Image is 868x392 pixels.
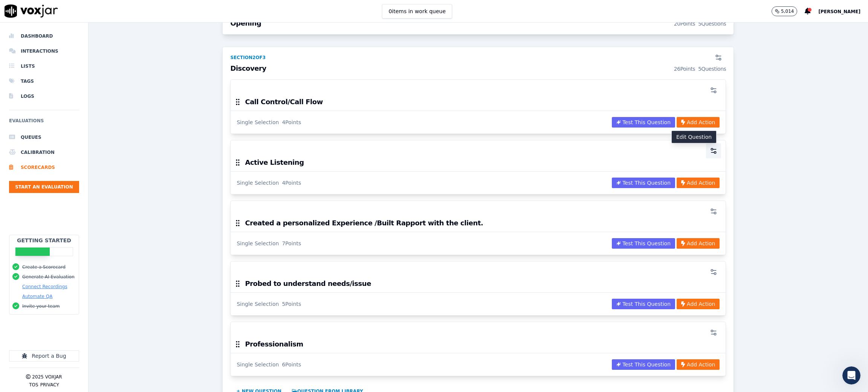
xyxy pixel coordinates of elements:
[22,264,66,270] button: Create a Scorecard
[282,119,301,126] div: 4 Points
[237,119,279,126] div: Single Selection
[9,145,79,160] a: Calibration
[677,238,720,249] button: Add Action
[32,374,62,380] p: 2025 Voxjar
[772,6,797,16] button: 5,014
[612,359,675,370] button: Test This Question
[245,159,304,166] h3: Active Listening
[245,99,322,105] h3: Call Control/Call Flow
[842,366,860,384] iframe: Intercom live chat
[677,117,720,128] button: Add Action
[237,361,279,368] div: Single Selection
[237,179,279,187] div: Single Selection
[9,307,250,315] div: Did this answer your question?
[22,293,52,299] button: Automate QA
[9,74,79,89] a: Tags
[282,300,301,308] div: 5 Points
[237,240,279,247] div: Single Selection
[9,160,79,175] a: Scorecards
[9,59,79,74] a: Lists
[772,6,805,16] button: 5,014
[22,303,60,309] button: Invite your team
[230,65,726,73] h3: Discovery
[5,3,19,17] button: go back
[9,130,79,145] a: Queues
[22,284,67,290] button: Connect Recordings
[9,350,79,362] button: Report a Bug
[29,382,38,388] button: TOS
[5,5,58,18] img: voxjar logo
[226,3,241,17] button: Collapse window
[144,314,154,329] span: 😃
[818,9,860,14] span: [PERSON_NAME]
[230,20,726,27] h3: Opening
[677,178,720,188] button: Add Action
[382,4,452,18] button: 0items in work queue
[677,359,720,370] button: Add Action
[781,8,794,14] p: 5,014
[677,299,720,309] button: Add Action
[17,237,71,244] h2: Getting Started
[9,181,79,193] button: Start an Evaluation
[22,274,75,280] button: Generate AI Evaluation
[9,116,79,130] h6: Evaluations
[241,3,254,17] div: Close
[237,300,279,308] div: Single Selection
[698,65,726,73] div: 5 Questions
[612,238,675,249] button: Test This Question
[230,55,266,61] div: Section 2 of 3
[9,44,79,59] a: Interactions
[612,117,675,128] button: Test This Question
[245,341,303,348] h3: Professionalism
[698,20,726,27] div: 5 Questions
[676,133,712,141] p: Edit Question
[104,314,115,329] span: 😞
[99,339,160,345] a: Open in help center
[612,299,675,309] button: Test This Question
[612,178,675,188] button: Test This Question
[282,179,301,187] div: 4 Points
[124,314,135,329] span: 😐
[674,20,695,27] div: 20 Points
[139,314,159,329] span: smiley reaction
[674,65,695,73] div: 26 Points
[9,89,79,104] a: Logs
[120,314,139,329] span: neutral face reaction
[9,29,79,44] a: Dashboard
[245,220,483,226] h3: Created a personalized Experience /Built Rapport with the client.
[245,280,371,287] h3: Probed to understand needs/issue
[282,240,301,247] div: 7 Points
[282,361,301,368] div: 6 Points
[100,314,120,329] span: disappointed reaction
[40,382,59,388] button: Privacy
[818,7,868,16] button: [PERSON_NAME]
